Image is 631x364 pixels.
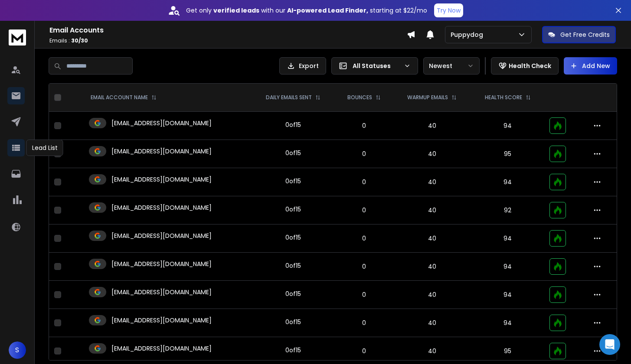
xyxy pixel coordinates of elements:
[560,30,610,39] p: Get Free Credits
[393,281,471,309] td: 40
[407,94,448,101] p: WARMUP EMAILS
[471,112,544,140] td: 94
[285,205,301,214] div: 0 of 15
[285,289,301,298] div: 0 of 15
[111,175,212,184] p: [EMAIL_ADDRESS][DOMAIN_NAME]
[186,6,427,15] p: Get only with our starting at $22/mo
[599,334,620,355] div: Open Intercom Messenger
[393,140,471,168] td: 40
[49,37,407,44] p: Emails :
[340,121,388,130] p: 0
[423,57,480,75] button: Newest
[340,234,388,243] p: 0
[49,25,407,36] h1: Email Accounts
[285,318,301,326] div: 0 of 15
[393,168,471,196] td: 40
[111,316,212,325] p: [EMAIL_ADDRESS][DOMAIN_NAME]
[485,94,522,101] p: HEALTH SCORE
[509,62,551,70] p: Health Check
[471,168,544,196] td: 94
[285,233,301,242] div: 0 of 15
[471,309,544,337] td: 94
[111,344,212,353] p: [EMAIL_ADDRESS][DOMAIN_NAME]
[111,260,212,268] p: [EMAIL_ADDRESS][DOMAIN_NAME]
[285,177,301,185] div: 0 of 15
[393,196,471,224] td: 40
[340,206,388,214] p: 0
[340,318,388,327] p: 0
[285,261,301,270] div: 0 of 15
[71,37,88,44] span: 30 / 30
[393,224,471,253] td: 40
[393,309,471,337] td: 40
[471,281,544,309] td: 94
[9,341,26,359] button: S
[340,149,388,158] p: 0
[437,6,461,15] p: Try Now
[340,347,388,355] p: 0
[213,6,259,15] strong: verified leads
[285,346,301,354] div: 0 of 15
[285,120,301,129] div: 0 of 15
[111,119,212,127] p: [EMAIL_ADDRESS][DOMAIN_NAME]
[471,253,544,281] td: 94
[279,57,326,75] button: Export
[91,94,157,101] div: EMAIL ACCOUNT NAME
[285,149,301,157] div: 0 of 15
[393,253,471,281] td: 40
[564,57,617,75] button: Add New
[434,3,463,17] button: Try Now
[111,203,212,212] p: [EMAIL_ADDRESS][DOMAIN_NAME]
[347,94,372,101] p: BOUNCES
[266,94,312,101] p: DAILY EMAILS SENT
[340,290,388,299] p: 0
[26,140,63,156] div: Lead List
[451,30,487,39] p: Puppydog
[340,262,388,271] p: 0
[471,140,544,168] td: 95
[9,29,26,45] img: logo
[287,6,368,15] strong: AI-powered Lead Finder,
[491,57,559,75] button: Health Check
[542,26,616,43] button: Get Free Credits
[393,112,471,140] td: 40
[353,62,400,70] p: All Statuses
[111,231,212,240] p: [EMAIL_ADDRESS][DOMAIN_NAME]
[111,288,212,296] p: [EMAIL_ADDRESS][DOMAIN_NAME]
[111,147,212,156] p: [EMAIL_ADDRESS][DOMAIN_NAME]
[340,178,388,186] p: 0
[471,224,544,253] td: 94
[471,196,544,224] td: 92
